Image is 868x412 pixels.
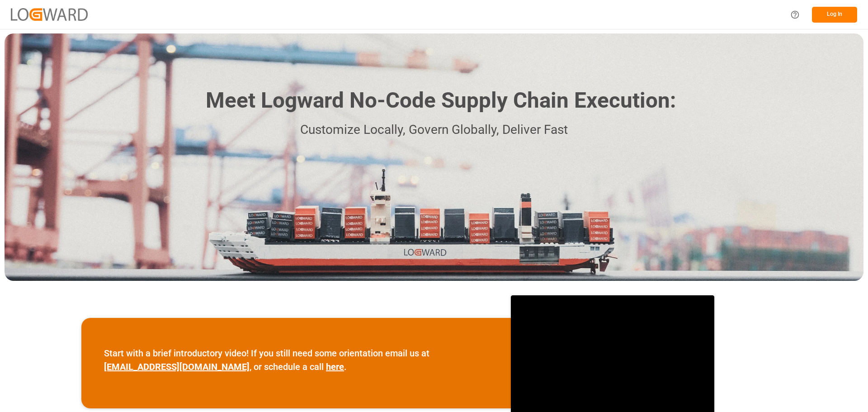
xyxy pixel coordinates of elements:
[104,361,250,372] a: [EMAIL_ADDRESS][DOMAIN_NAME]
[192,120,676,140] p: Customize Locally, Govern Globally, Deliver Fast
[785,5,805,25] button: Help Center
[812,7,857,23] button: Log In
[326,361,344,372] a: here
[104,346,488,374] p: Start with a brief introductory video! If you still need some orientation email us at , or schedu...
[206,85,676,117] h1: Meet Logward No-Code Supply Chain Execution:
[11,8,88,20] img: Logward_new_orange.png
